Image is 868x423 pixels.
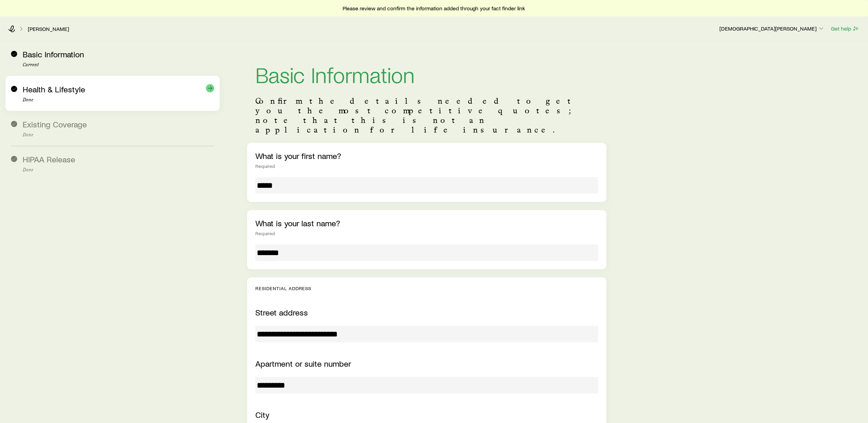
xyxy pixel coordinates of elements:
a: [PERSON_NAME] [27,26,69,32]
button: Get help [831,25,860,33]
p: Residential Address [255,286,598,291]
p: [DEMOGRAPHIC_DATA][PERSON_NAME] [719,25,825,32]
span: Existing Coverage [23,119,87,129]
label: Apartment or suite number [255,358,351,368]
label: City [255,410,269,420]
h1: Basic Information [255,63,598,85]
div: Required [255,163,598,169]
div: Required [255,231,598,236]
span: Please review and confirm the information added through your fact finder link [343,5,525,12]
span: Basic Information [23,49,84,59]
button: [DEMOGRAPHIC_DATA][PERSON_NAME] [719,25,825,33]
p: What is your first name? [255,151,598,161]
p: What is your last name? [255,218,598,228]
p: Done [23,167,214,173]
p: Current [23,62,214,68]
span: HIPAA Release [23,154,75,164]
p: Confirm the details needed to get you the most competitive quotes; note that this is not an appli... [255,96,598,135]
span: Health & Lifestyle [23,84,85,94]
label: Street address [255,307,308,317]
p: Done [23,132,214,138]
p: Done [23,97,214,103]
